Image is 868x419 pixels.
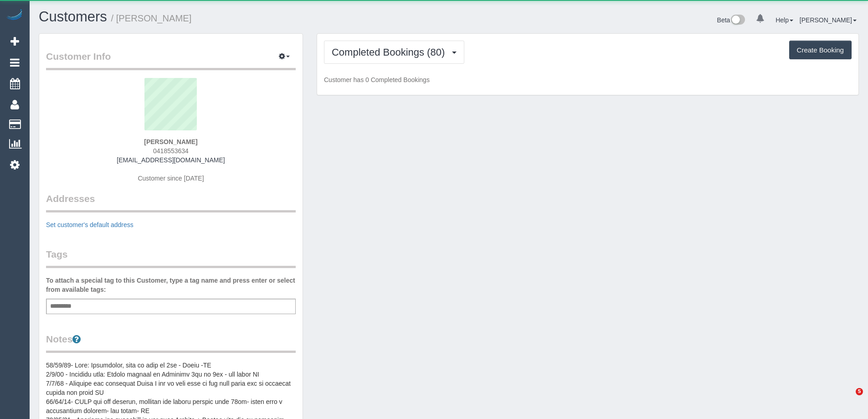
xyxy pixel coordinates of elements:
legend: Notes [46,332,296,353]
a: [PERSON_NAME] [800,16,857,24]
strong: [PERSON_NAME] [144,138,197,145]
button: Completed Bookings (80) [324,41,464,64]
span: 0418553634 [153,147,189,155]
iframe: Intercom live chat [837,388,859,410]
span: Customer since [DATE] [138,175,204,182]
a: Help [776,16,793,24]
img: Automaid Logo [5,9,24,22]
p: Customer has 0 Completed Bookings [324,75,852,84]
button: Create Booking [789,41,852,60]
small: / [PERSON_NAME] [111,13,192,23]
span: 5 [856,388,863,395]
a: [EMAIL_ADDRESS][DOMAIN_NAME] [117,156,225,164]
a: Set customer's default address [46,221,134,228]
label: To attach a special tag to this Customer, type a tag name and press enter or select from availabl... [46,276,296,294]
a: Beta [717,16,745,24]
legend: Customer Info [46,50,296,70]
img: New interface [730,15,745,26]
legend: Tags [46,248,296,268]
a: Customers [39,9,107,25]
span: Completed Bookings (80) [332,47,449,58]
